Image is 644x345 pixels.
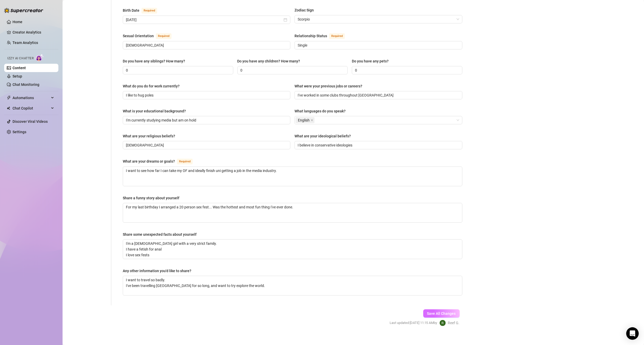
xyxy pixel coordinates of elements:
[316,117,317,123] input: What languages do you speak?
[352,58,389,64] div: Do you have any pets?
[123,203,462,222] textarea: Share a funny story about yourself
[13,41,38,45] a: Team Analytics
[4,8,43,13] img: logo-BBDzfeDw.svg
[126,17,283,23] input: Birth Date
[123,158,175,164] div: What are your dreams or goals?
[298,15,459,23] span: Scorpio
[123,58,185,64] div: Do you have any siblings? How many?
[123,195,179,201] div: Share a funny story about yourself
[13,94,50,102] span: Automations
[626,327,639,340] div: Open Intercom Messenger
[126,142,286,148] input: What are your religious beliefs?
[13,104,50,112] span: Chat Copilot
[13,119,48,124] a: Discover Viral Videos
[7,56,34,61] span: Izzy AI Chatter
[142,8,157,14] span: Required
[123,268,191,274] div: Any other information you'd like to share?
[123,268,195,274] label: Any other information you'd like to share?
[126,117,286,123] input: What is your educational background?
[295,133,351,139] div: What are your ideological beliefs?
[295,83,362,89] div: What were your previous jobs or careers?
[298,117,310,123] span: English
[295,133,354,139] label: What are your ideological beliefs?
[13,28,54,36] a: Creator Analytics
[7,106,10,110] img: Chat Copilot
[237,58,304,64] label: Do you have any children? How many?
[295,108,349,114] label: What languages do you speak?
[13,74,22,78] a: Setup
[123,232,200,237] label: Share some unexpected facts about yourself
[126,42,286,48] input: Sexual Orientation
[123,232,197,237] div: Share some unexpected facts about yourself
[13,66,26,70] a: Content
[123,33,154,39] div: Sexual Orientation
[427,311,456,316] span: Save All Changes
[13,130,26,134] a: Settings
[237,58,300,64] div: Do you have any children? How many?
[13,20,22,24] a: Home
[126,67,229,73] input: Do you have any siblings? How many?
[329,33,345,39] span: Required
[448,320,460,326] span: Reef G.
[123,195,183,201] label: Share a funny story about yourself
[123,58,189,64] label: Do you have any siblings? How many?
[123,167,462,186] textarea: What are your dreams or goals?
[241,67,344,73] input: Do you have any children? How many?
[295,33,327,39] div: Relationship Status
[123,133,175,139] div: What are your religious beliefs?
[298,42,458,48] input: Relationship Status
[355,67,458,73] input: Do you have any pets?
[123,8,139,13] div: Birth Date
[123,33,177,39] label: Sexual Orientation
[123,158,198,164] label: What are your dreams or goals?
[296,117,315,123] span: English
[123,133,179,139] label: What are your religious beliefs?
[123,83,180,89] div: What do you do for work currently?
[123,240,462,259] textarea: Share some unexpected facts about yourself
[123,276,462,295] textarea: Any other information you'd like to share?
[13,82,39,87] a: Chat Monitoring
[123,108,189,114] label: What is your educational background?
[156,33,171,39] span: Required
[7,96,11,100] span: thunderbolt
[423,309,460,318] button: Save All Changes
[177,159,193,164] span: Required
[123,83,183,89] label: What do you do for work currently?
[123,7,163,14] label: Birth Date
[295,7,317,13] label: Zodiac Sign
[36,54,44,61] img: AI Chatter
[123,108,186,114] div: What is your educational background?
[311,119,313,122] span: close
[295,7,314,13] div: Zodiac Sign
[352,58,392,64] label: Do you have any pets?
[295,108,346,114] div: What languages do you speak?
[440,320,446,326] img: Reef Galloway
[298,142,458,148] input: What are your ideological beliefs?
[295,33,351,39] label: Relationship Status
[298,92,458,98] input: What were your previous jobs or careers?
[295,83,366,89] label: What were your previous jobs or careers?
[390,320,437,325] span: Last updated: [DATE] 11:15 AM by
[126,92,286,98] input: What do you do for work currently?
